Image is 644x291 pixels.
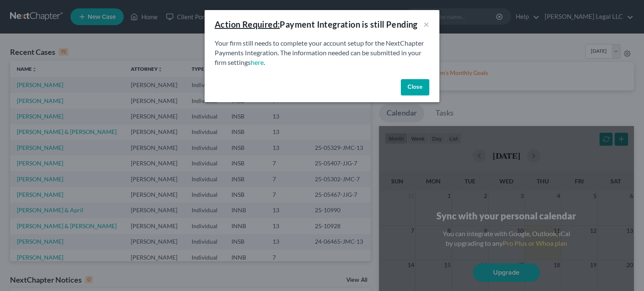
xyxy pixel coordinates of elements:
[401,79,429,96] button: Close
[423,19,429,29] button: ×
[215,18,418,30] div: Payment Integration is still Pending
[251,58,264,66] a: here
[215,19,280,29] u: Action Required:
[215,39,429,67] p: Your firm still needs to complete your account setup for the NextChapter Payments Integration. Th...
